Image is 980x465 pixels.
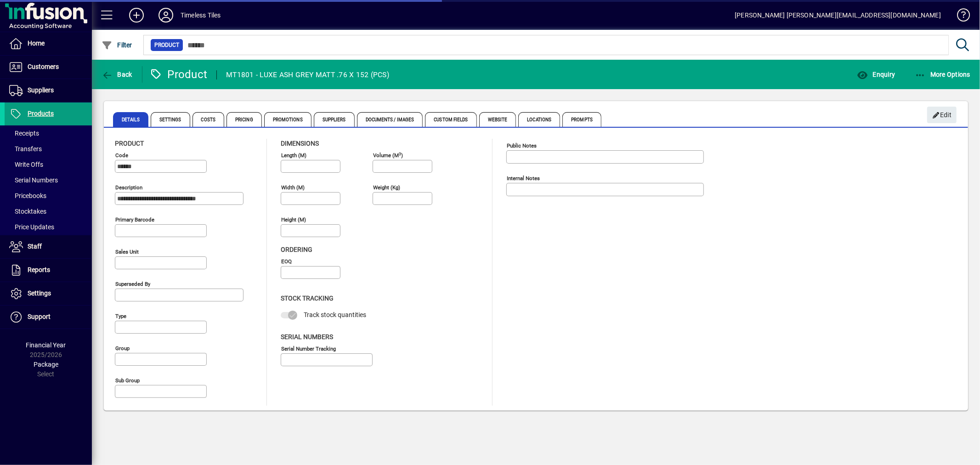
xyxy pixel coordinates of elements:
button: Profile [151,7,181,23]
a: Transfers [5,141,92,157]
mat-label: Description [115,184,142,191]
mat-label: Internal Notes [507,175,540,181]
a: Support [5,306,92,329]
button: Edit [927,107,957,123]
a: Price Updates [5,219,92,235]
span: Edit [932,108,952,123]
span: Back [102,71,132,78]
span: Stock Tracking [281,295,334,302]
div: MT1801 - LUXE ASH GREY MATT .76 X 152 (PCS) [226,68,389,82]
span: Price Updates [9,223,54,231]
button: More Options [912,66,973,83]
span: Reports [28,266,50,273]
span: Serial Numbers [281,333,333,340]
mat-label: Length (m) [281,152,306,159]
a: Reports [5,259,92,282]
mat-label: Volume (m ) [373,152,403,159]
button: Add [122,7,151,23]
a: Write Offs [5,157,92,172]
a: Pricebooks [5,188,92,204]
button: Filter [99,37,135,53]
div: [PERSON_NAME] [PERSON_NAME][EMAIL_ADDRESS][DOMAIN_NAME] [735,8,941,23]
span: Write Offs [9,161,43,168]
mat-label: Sales unit [115,249,139,255]
span: Stocktakes [9,208,46,215]
span: Details [113,112,148,127]
span: Custom Fields [425,112,476,127]
a: Staff [5,235,92,258]
mat-label: EOQ [281,258,292,265]
span: Website [479,112,516,127]
mat-label: Type [115,313,126,319]
button: Back [99,66,135,83]
a: Receipts [5,125,92,141]
span: Home [28,40,45,47]
sup: 3 [399,151,401,156]
div: Timeless Tiles [181,8,221,23]
a: Home [5,32,92,55]
span: Product [115,140,144,147]
mat-label: Sub group [115,377,140,384]
span: Promotions [264,112,312,127]
a: Serial Numbers [5,172,92,188]
mat-label: Group [115,345,130,352]
span: Staff [28,243,42,250]
mat-label: Serial Number tracking [281,345,336,352]
a: Customers [5,56,92,79]
span: Receipts [9,130,39,137]
span: Product [154,40,179,50]
a: Settings [5,282,92,305]
mat-label: Weight (Kg) [373,184,400,191]
span: Suppliers [28,86,54,94]
span: Settings [28,289,51,297]
mat-label: Primary barcode [115,216,154,223]
span: Costs [193,112,225,127]
a: Stocktakes [5,204,92,219]
a: Knowledge Base [950,2,969,32]
span: Ordering [281,246,312,253]
div: Product [149,67,208,82]
mat-label: Width (m) [281,184,305,191]
span: Pricing [227,112,262,127]
span: Support [28,313,51,320]
span: Suppliers [314,112,355,127]
span: Prompts [562,112,601,127]
mat-label: Superseded by [115,281,150,287]
span: Transfers [9,145,42,153]
span: Locations [518,112,560,127]
span: Products [28,110,54,117]
span: Package [34,361,58,368]
span: Enquiry [857,71,895,78]
mat-label: Height (m) [281,216,306,223]
mat-label: Code [115,152,128,159]
span: More Options [915,71,971,78]
span: Settings [151,112,190,127]
span: Financial Year [26,341,66,349]
mat-label: Public Notes [507,142,537,149]
span: Pricebooks [9,192,46,199]
a: Suppliers [5,79,92,102]
span: Filter [102,41,132,49]
span: Customers [28,63,59,70]
span: Serial Numbers [9,176,58,184]
span: Track stock quantities [304,311,366,318]
span: Documents / Images [357,112,423,127]
button: Enquiry [855,66,897,83]
span: Dimensions [281,140,319,147]
app-page-header-button: Back [92,66,142,83]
